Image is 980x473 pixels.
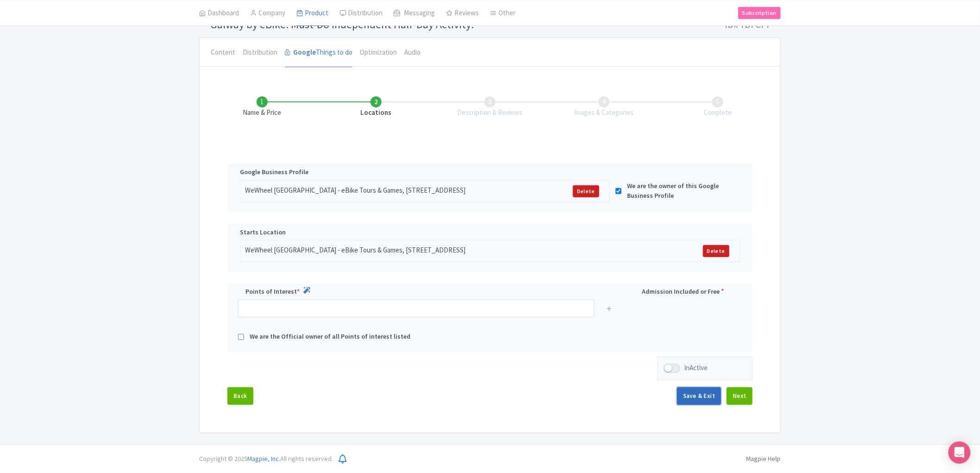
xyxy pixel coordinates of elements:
a: GoogleThings to do [285,38,352,68]
button: Back [227,387,253,405]
li: Images & Categories [547,96,661,118]
a: Delete [573,185,599,197]
li: Name & Price [205,96,319,118]
a: Optimization [360,38,397,68]
span: Points of Interest [245,287,297,297]
label: We are the owner of this Google Business Profile [627,181,729,201]
a: Subscription [738,6,781,19]
span: Starts Location [240,227,286,237]
a: Distribution [243,38,277,68]
a: Magpie Help [747,454,781,463]
span: Admission Included or Free [642,287,720,297]
a: Delete [703,245,729,257]
div: Copyright © 2025 All rights reserved. [194,454,339,464]
button: Save & Exit [677,387,721,405]
label: We are the Official owner of all Points of interest listed [250,332,410,342]
div: InActive [684,363,708,373]
button: Next [727,387,753,405]
span: Magpie, Inc. [247,454,280,463]
div: WeWheel [GEOGRAPHIC_DATA] - eBike Tours & Games, [STREET_ADDRESS] [245,245,612,257]
a: Content [211,38,235,68]
li: Description & Reviews [433,96,547,118]
a: Audio [404,38,421,68]
span: Galway by eBike: Must-Do Independent Half-Day Activity! [210,17,474,32]
span: Google Business Profile [240,167,308,177]
li: Locations [319,96,433,118]
div: Open Intercom Messenger [949,441,971,464]
strong: Google [293,47,316,58]
div: WeWheel [GEOGRAPHIC_DATA] - eBike Tours & Games, [STREET_ADDRESS] [245,185,515,197]
li: Complete [661,96,775,118]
